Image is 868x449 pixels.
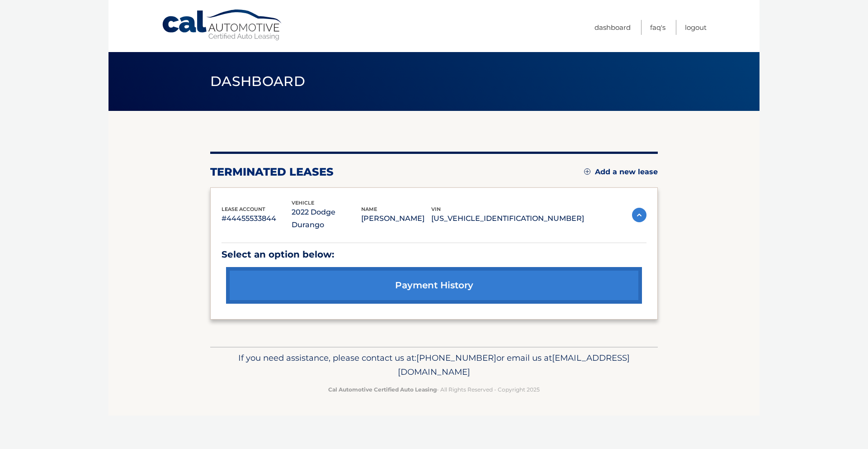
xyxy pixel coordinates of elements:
[226,267,642,304] a: payment history
[222,206,265,212] span: lease account
[685,20,707,35] a: Logout
[632,208,646,222] img: accordion-active.svg
[292,206,362,231] p: 2022 Dodge Durango
[431,212,584,225] p: [US_VEHICLE_IDENTIFICATION_NUMBER]
[584,168,590,175] img: add.svg
[161,9,283,41] a: Cal Automotive
[584,167,658,177] a: Add a new lease
[222,212,292,225] p: #44455533844
[216,385,652,394] p: - All Rights Reserved - Copyright 2025
[292,200,314,206] span: vehicle
[650,20,665,35] a: FAQ's
[416,353,496,363] span: [PHONE_NUMBER]
[431,206,441,212] span: vin
[216,351,652,380] p: If you need assistance, please contact us at: or email us at
[210,165,334,179] h2: terminated leases
[594,20,631,35] a: Dashboard
[222,247,646,263] p: Select an option below:
[328,386,437,393] strong: Cal Automotive Certified Auto Leasing
[210,73,305,90] span: Dashboard
[361,206,377,212] span: name
[361,212,431,225] p: [PERSON_NAME]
